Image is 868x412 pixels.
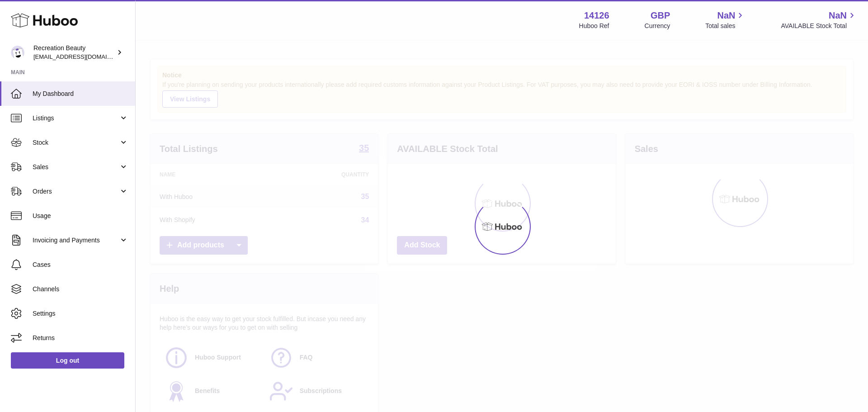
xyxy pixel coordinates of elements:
[584,9,609,22] strong: 14126
[781,9,857,30] a: NaN AVAILABLE Stock Total
[705,22,745,30] span: Total sales
[33,187,119,196] span: Orders
[645,22,670,30] div: Currency
[33,163,119,171] span: Sales
[829,9,847,22] span: NaN
[33,309,128,318] span: Settings
[33,44,115,61] div: Recreation Beauty
[33,114,119,123] span: Listings
[11,46,24,59] img: internalAdmin-14126@internal.huboo.com
[705,9,745,30] a: NaN Total sales
[717,9,735,22] span: NaN
[33,260,128,269] span: Cases
[33,334,128,342] span: Returns
[781,22,857,30] span: AVAILABLE Stock Total
[33,236,119,245] span: Invoicing and Payments
[11,352,124,369] a: Log out
[651,9,670,22] strong: GBP
[33,90,128,98] span: My Dashboard
[33,138,119,147] span: Stock
[579,22,609,30] div: Huboo Ref
[33,212,128,220] span: Usage
[33,53,133,60] span: [EMAIL_ADDRESS][DOMAIN_NAME]
[33,285,128,294] span: Channels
